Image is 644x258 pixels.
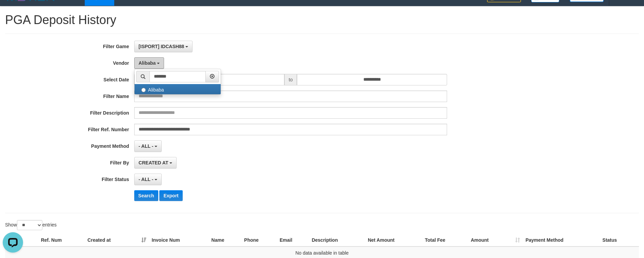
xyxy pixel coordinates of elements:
[600,234,639,246] th: Status
[134,190,158,201] button: Search
[139,44,184,49] span: [ISPORT] IDCASH88
[284,74,297,85] span: to
[159,190,182,201] button: Export
[5,13,639,27] h1: PGA Deposit History
[134,140,162,152] button: - ALL -
[277,234,309,246] th: Email
[241,234,277,246] th: Phone
[17,220,42,230] select: Showentries
[134,41,193,52] button: [ISPORT] IDCASH88
[139,160,168,165] span: CREATED AT
[135,84,221,94] label: Alibaba
[85,234,149,246] th: Created at: activate to sort column ascending
[149,234,208,246] th: Invoice Num
[422,234,468,246] th: Total Fee
[134,157,177,168] button: CREATED AT
[523,234,600,246] th: Payment Method
[468,234,523,246] th: Amount: activate to sort column ascending
[309,234,365,246] th: Description
[38,234,85,246] th: Ref. Num
[365,234,422,246] th: Net Amount
[139,60,156,66] span: Alibaba
[134,174,162,185] button: - ALL -
[141,88,146,92] input: Alibaba
[134,57,164,69] button: Alibaba
[139,143,154,149] span: - ALL -
[3,3,23,23] button: Open LiveChat chat widget
[209,234,242,246] th: Name
[139,177,154,182] span: - ALL -
[5,220,57,230] label: Show entries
